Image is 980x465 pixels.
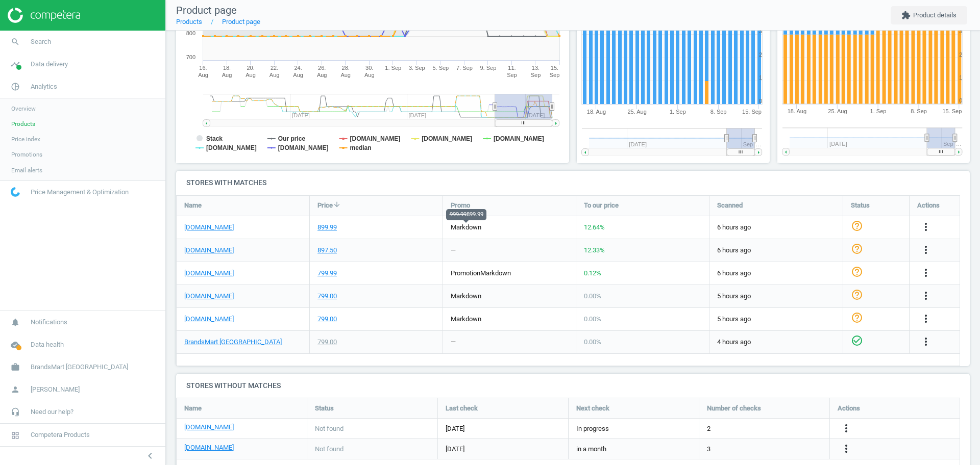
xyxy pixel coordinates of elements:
a: Product page [222,18,260,25]
span: 12.33 % [584,246,605,254]
tspan: 18. Aug [787,109,806,115]
tspan: Sep [550,72,560,78]
span: 6 hours ago [717,246,835,255]
span: Not found [315,445,344,454]
i: more_vert [920,313,932,325]
tspan: 11. [508,65,516,71]
tspan: Aug [222,72,232,78]
i: headset_mic [6,402,25,422]
i: more_vert [920,335,932,348]
text: 700 [186,54,195,60]
tspan: 7. Sep [456,65,473,71]
tspan: Aug [246,72,256,78]
span: 12.64 % [584,223,605,231]
tspan: Sep '… [943,141,962,147]
span: Name [184,404,202,413]
span: Need our help? [31,407,73,417]
span: markdown [451,315,481,323]
text: 3 [759,28,762,34]
button: more_vert [920,313,932,326]
a: Products [176,18,202,25]
i: help_outline [851,289,863,301]
span: Next check [576,404,609,413]
tspan: 5. Sep [432,65,449,71]
div: 897.50 [317,246,337,255]
i: help_outline [851,220,863,232]
text: 1 [759,74,762,81]
a: [DOMAIN_NAME] [184,269,234,278]
div: 799.00 [317,338,337,347]
i: help_outline [851,266,863,278]
i: more_vert [840,422,852,434]
span: 899.99 [467,211,483,218]
span: 5 hours ago [717,315,835,324]
div: 799.00 [317,292,337,301]
a: [DOMAIN_NAME] [184,292,234,301]
tspan: 15. Sep [742,109,762,115]
tspan: 24. [294,65,302,71]
span: Competera Products [31,430,90,440]
i: more_vert [920,290,932,302]
button: chevron_left [137,449,163,462]
div: 899.99 [317,223,337,232]
tspan: Sep '… [743,141,762,147]
tspan: 25. Aug [828,109,847,115]
tspan: Aug [317,72,327,78]
span: Search [31,37,51,46]
tspan: 1. Sep [385,65,401,71]
span: in a month [576,445,606,454]
tspan: [DOMAIN_NAME] [278,144,329,151]
span: 0.12 % [584,269,601,277]
span: markdown [451,292,481,300]
span: 0.00 % [584,315,601,323]
tspan: 15. [551,65,558,71]
span: [PERSON_NAME] [31,385,80,394]
i: chevron_left [144,450,156,462]
i: arrow_downward [333,200,341,209]
tspan: 25. Aug [628,109,647,115]
tspan: 26. [318,65,326,71]
a: BrandsMart [GEOGRAPHIC_DATA] [184,338,282,347]
text: 0 [759,98,762,104]
span: 0.00 % [584,338,601,346]
span: Products [11,120,35,128]
tspan: 22. [271,65,278,71]
span: Name [184,201,202,210]
button: more_vert [920,244,932,257]
button: more_vert [920,290,932,303]
span: Data health [31,340,64,349]
i: cloud_done [6,335,25,354]
tspan: 30. [365,65,373,71]
a: [DOMAIN_NAME] [184,443,234,452]
span: promotion [451,269,480,277]
i: more_vert [840,443,852,455]
tspan: 1. Sep [870,109,886,115]
tspan: 8. Sep [710,109,727,115]
tspan: [DOMAIN_NAME] [350,135,401,142]
tspan: 8. Sep [911,109,927,115]
h4: Stores with matches [176,171,970,195]
i: more_vert [920,267,932,279]
div: — [451,338,456,347]
i: notifications [6,313,25,332]
span: Actions [917,201,940,210]
div: 799.99 [317,269,337,278]
tspan: 15. Sep [943,109,962,115]
tspan: 18. Aug [587,109,606,115]
span: To our price [584,201,619,210]
i: pie_chart_outlined [6,77,25,96]
text: 3 [959,28,962,34]
a: [DOMAIN_NAME] [184,423,234,432]
tspan: 28. [342,65,350,71]
i: work [6,357,25,377]
a: [DOMAIN_NAME] [184,246,234,255]
span: 0.00 % [584,292,601,300]
tspan: Sep [531,72,541,78]
span: Last check [446,404,478,413]
tspan: 1. Sep [670,109,686,115]
tspan: 18. [223,65,231,71]
i: help_outline [851,312,863,324]
tspan: 3. Sep [409,65,425,71]
span: Price Management & Optimization [31,188,129,197]
button: more_vert [920,335,932,349]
